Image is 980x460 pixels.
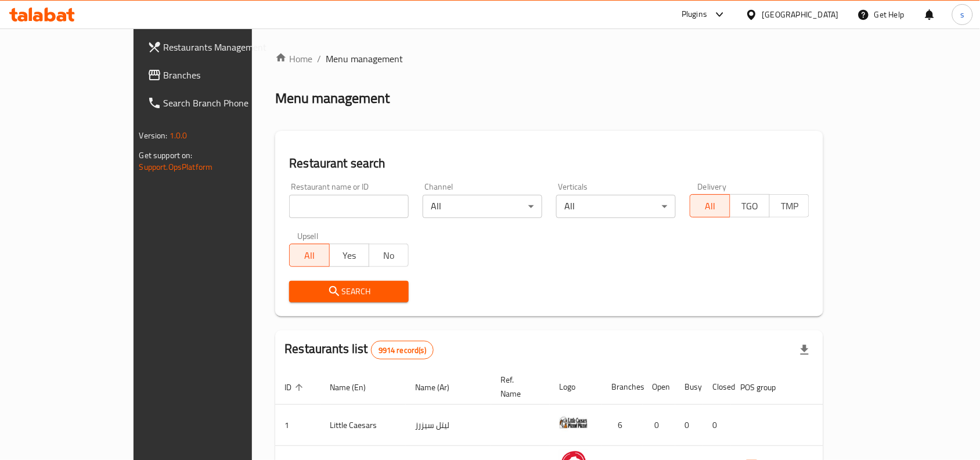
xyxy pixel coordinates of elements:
span: 1.0.0 [170,128,188,143]
th: Open [643,369,675,405]
span: Restaurants Management [164,40,288,54]
button: TGO [730,194,770,217]
span: Menu management [326,52,403,66]
span: Branches [164,68,288,82]
th: Branches [602,369,643,405]
td: 6 [602,405,643,446]
span: s [960,8,964,21]
div: All [556,195,676,218]
span: ID [284,380,307,394]
span: 9914 record(s) [372,345,433,356]
label: Delivery [698,183,727,191]
span: Ref. Name [500,373,536,401]
span: No [374,247,404,264]
span: Get support on: [139,148,193,163]
label: Upsell [297,232,319,240]
td: 0 [675,405,703,446]
a: Branches [138,61,297,89]
h2: Restaurants list [284,340,434,359]
button: All [289,244,329,267]
li: / [317,52,321,66]
span: Name (En) [330,380,381,394]
span: TGO [735,198,765,215]
a: Restaurants Management [138,33,297,61]
h2: Restaurant search [289,155,809,172]
td: 0 [643,405,675,446]
a: Support.OpsPlatform [139,159,213,174]
th: Busy [675,369,703,405]
span: Version: [139,128,168,143]
div: [GEOGRAPHIC_DATA] [762,8,839,21]
button: No [369,244,409,267]
button: Search [289,281,409,302]
div: Export file [791,336,819,364]
td: ليتل سيزرز [406,405,491,446]
th: Logo [550,369,602,405]
span: POS group [740,380,791,394]
span: TMP [774,198,805,215]
a: Search Branch Phone [138,89,297,117]
span: All [294,247,325,264]
h2: Menu management [275,89,390,108]
button: Yes [329,244,369,267]
span: All [695,198,725,215]
span: Name (Ar) [415,380,464,394]
td: 1 [275,405,320,446]
div: Plugins [682,8,707,22]
button: All [690,194,730,217]
div: Total records count [371,341,434,359]
th: Closed [703,369,731,405]
td: 0 [703,405,731,446]
img: Little Caesars [559,408,588,437]
div: All [423,195,542,218]
span: Yes [334,247,365,264]
button: TMP [769,194,809,217]
td: Little Caesars [320,405,406,446]
span: Search Branch Phone [164,96,288,110]
input: Search for restaurant name or ID.. [289,195,409,218]
nav: breadcrumb [275,52,823,66]
span: Search [298,284,399,299]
